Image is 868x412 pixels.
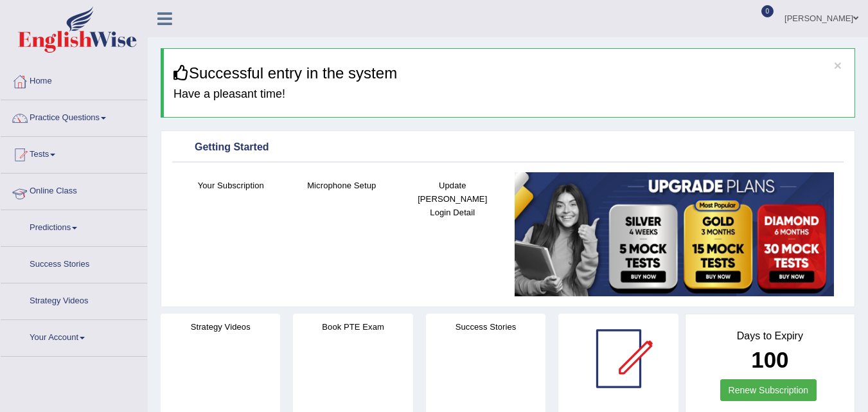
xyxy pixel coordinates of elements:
[175,138,840,157] div: Getting Started
[515,172,835,296] img: small5.jpg
[182,179,280,192] h4: Your Subscription
[1,320,147,352] a: Your Account
[293,320,412,334] h4: Book PTE Exam
[1,137,147,169] a: Tests
[1,100,147,132] a: Practice Questions
[1,210,147,242] a: Predictions
[293,179,391,192] h4: Microphone Setup
[426,320,545,334] h4: Success Stories
[720,379,817,401] a: Renew Subscription
[161,320,280,334] h4: Strategy Videos
[173,65,845,82] h3: Successful entry in the system
[700,330,840,342] h4: Days to Expiry
[761,5,774,17] span: 0
[1,174,147,206] a: Online Class
[1,283,147,316] a: Strategy Videos
[1,64,147,96] a: Home
[1,247,147,279] a: Success Stories
[751,347,788,372] b: 100
[403,179,502,219] h4: Update [PERSON_NAME] Login Detail
[173,88,845,101] h4: Have a pleasant time!
[834,58,842,72] button: ×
